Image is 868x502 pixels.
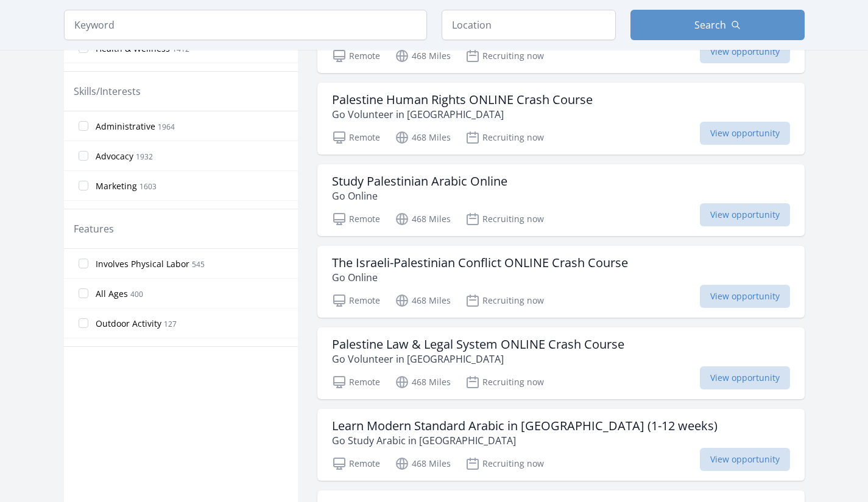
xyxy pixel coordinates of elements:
input: Keyword [64,10,427,40]
span: View opportunity [700,448,790,471]
p: 468 Miles [395,130,451,145]
p: Remote [332,375,380,389]
h3: Palestine Law & Legal System ONLINE Crash Course [332,337,624,352]
p: Recruiting now [465,130,544,145]
p: Remote [332,212,380,226]
p: Recruiting now [465,456,544,471]
a: The Israeli-Palestinian Conflict ONLINE Crash Course Go Online Remote 468 Miles Recruiting now Vi... [317,246,805,318]
p: 468 Miles [395,293,451,308]
button: Search [630,10,805,40]
input: Location [442,10,616,40]
input: Advocacy 1932 [79,151,88,161]
span: 400 [130,289,143,299]
span: 545 [192,259,205,270]
a: Palestine Human Rights ONLINE Crash Course Go Volunteer in [GEOGRAPHIC_DATA] Remote 468 Miles Rec... [317,83,805,155]
p: Go Volunteer in [GEOGRAPHIC_DATA] [332,352,624,366]
span: Advocacy [96,150,133,162]
span: 127 [164,319,177,329]
span: All Ages [96,288,128,300]
h3: Study Palestinian Arabic Online [332,174,507,189]
p: Recruiting now [465,49,544,63]
a: Learn Modern Standard Arabic in [GEOGRAPHIC_DATA] (1-12 weeks) Go Study Arabic in [GEOGRAPHIC_DAT... [317,409,805,481]
input: Administrative 1964 [79,121,88,131]
p: Remote [332,49,380,63]
p: 468 Miles [395,212,451,226]
a: Palestine Law & Legal System ONLINE Crash Course Go Volunteer in [GEOGRAPHIC_DATA] Remote 468 Mil... [317,327,805,399]
p: Recruiting now [465,375,544,389]
h3: The Israeli-Palestinian Conflict ONLINE Crash Course [332,256,628,270]
p: Remote [332,293,380,308]
p: Go Volunteer in [GEOGRAPHIC_DATA] [332,107,593,122]
span: View opportunity [700,203,790,226]
span: View opportunity [700,366,790,389]
span: 1964 [158,122,175,132]
span: Outdoor Activity [96,318,161,330]
input: All Ages 400 [79,288,88,298]
p: Remote [332,130,380,145]
p: Go Online [332,189,507,203]
p: Go Study Arabic in [GEOGRAPHIC_DATA] [332,433,718,448]
input: Involves Physical Labor 545 [79,259,88,268]
p: 468 Miles [395,375,451,389]
h3: Palestine Human Rights ONLINE Crash Course [332,92,593,107]
span: View opportunity [700,122,790,145]
span: Marketing [96,180,137,192]
p: 468 Miles [395,456,451,471]
legend: Skills/Interests [74,84,141,99]
span: 1932 [136,152,153,162]
span: Involves Physical Labor [96,258,189,270]
input: Outdoor Activity 127 [79,318,88,328]
span: View opportunity [700,40,790,63]
p: 468 Miles [395,49,451,63]
p: Go Online [332,270,628,285]
legend: Features [74,221,114,236]
h3: Learn Modern Standard Arabic in [GEOGRAPHIC_DATA] (1-12 weeks) [332,419,718,433]
p: Remote [332,456,380,471]
span: Search [694,18,726,32]
input: Marketing 1603 [79,181,88,190]
span: Administrative [96,120,155,133]
p: Recruiting now [465,293,544,308]
p: Recruiting now [465,212,544,226]
a: Study Palestinian Arabic Online Go Online Remote 468 Miles Recruiting now View opportunity [317,164,805,236]
span: 1603 [139,181,157,192]
span: View opportunity [700,285,790,308]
